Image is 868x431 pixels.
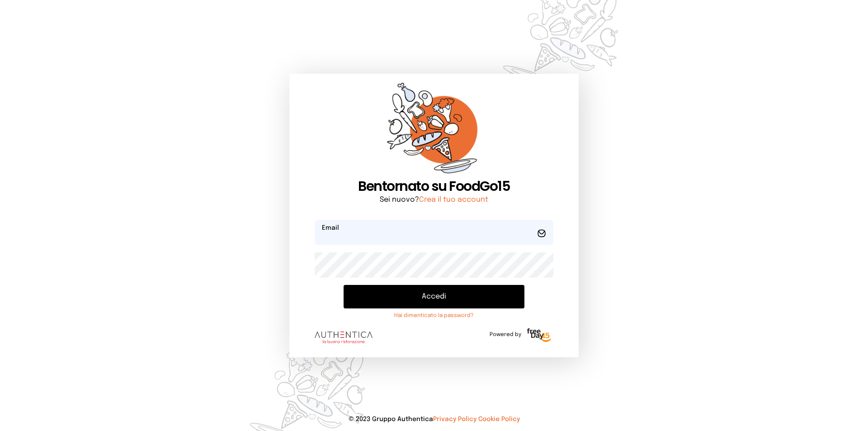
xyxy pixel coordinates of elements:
a: Hai dimenticato la password? [344,312,524,319]
h1: Bentornato su FoodGo15 [315,178,553,194]
img: logo-freeday.3e08031.png [525,327,553,345]
img: logo.8f33a47.png [315,332,373,343]
p: Sei nuovo? [315,194,553,205]
a: Crea il tuo account [419,196,488,204]
img: sticker-orange.65babaf.png [387,83,481,178]
p: © 2023 Gruppo Authentica [14,415,854,424]
a: Privacy Policy [433,416,476,422]
button: Accedi [344,285,524,308]
a: Cookie Policy [478,416,520,422]
span: Powered by [490,331,521,338]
